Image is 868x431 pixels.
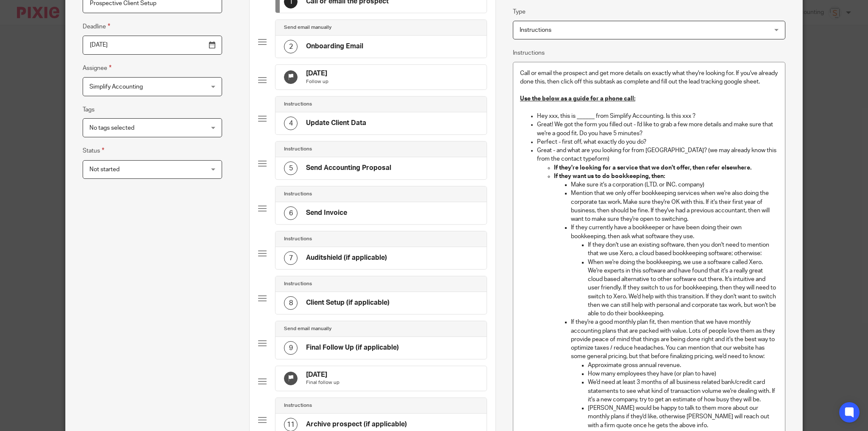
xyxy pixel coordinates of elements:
p: Great! We got the form you filled out - I'd like to grab a few more details and make sure that we... [537,120,778,138]
p: If they're a good monthly plan fit, then mention that we have monthly accounting plans that are p... [571,318,778,361]
p: Call or email the prospect and get more details on exactly what they're looking for. If you've al... [520,69,778,86]
label: Tags [83,106,95,114]
p: If they don't use an existing software, then you don't need to mention that we use Xero, a cloud ... [588,241,778,258]
h4: Final Follow Up (if applicable) [306,343,399,352]
h4: Instructions [284,191,312,197]
h4: [DATE] [306,69,328,78]
label: Type [513,8,526,16]
h4: Auditshield (if applicable) [306,253,387,262]
h4: Instructions [284,281,312,287]
p: Final follow up [306,379,339,386]
p: Follow up [306,78,328,85]
div: 5 [284,161,298,175]
h4: Archive prospect (if applicable) [306,420,407,429]
label: Instructions [513,49,545,57]
p: If they currently have a bookkeeper or have been doing their own bookkeeping, then ask what softw... [571,223,778,241]
h4: Update Client Data [306,119,366,128]
h4: Client Setup (if applicable) [306,298,389,307]
label: Assignee [83,63,111,73]
strong: If they want us to do bookkeeping, then: [554,173,665,179]
p: Perfect - first off, what exactly do you do? [537,138,778,146]
div: 6 [284,206,298,220]
h4: Send Accounting Proposal [306,164,391,172]
span: Not started [89,167,120,172]
h4: Send email manually [284,325,331,332]
span: Simplify Accounting [89,84,143,90]
h4: Onboarding Email [306,42,363,51]
h4: Instructions [284,402,312,409]
p: Great - and what are you looking for from [GEOGRAPHIC_DATA]? (we may already know this from the c... [537,146,778,164]
strong: If they're looking for a service that we don't offer, then refer elsewhere. [554,165,751,171]
h4: Instructions [284,146,312,153]
p: Approximate gross annual revenue. [588,361,778,370]
div: 4 [284,117,298,130]
u: Use the below as a guide for a phone call: [520,96,635,102]
h4: [DATE] [306,370,339,379]
input: Pick a date [83,36,222,55]
div: 7 [284,251,298,265]
h4: Instructions [284,236,312,242]
p: [PERSON_NAME] would be happy to talk to them more about our monthly plans if they'd like, otherwi... [588,404,778,430]
span: No tags selected [89,125,134,131]
div: 2 [284,40,298,53]
div: 9 [284,341,298,355]
h4: Send Invoice [306,209,347,217]
h4: Instructions [284,101,312,108]
p: Hey xxx, this is ______ from Simplify Accounting. Is this xxx ? [537,112,778,120]
label: Deadline [83,22,110,31]
p: Make sure it's a corporation (LTD. or INC. company) [571,181,778,189]
p: Mention that we only offer bookkeeping services when we're also doing the corporate tax work. Mak... [571,189,778,223]
p: When we're doing the bookkeeping, we use a software called Xero. We're experts in this software a... [588,258,778,318]
p: How many employees they have (or plan to have) [588,370,778,378]
div: 8 [284,296,298,310]
label: Status [83,146,104,156]
p: We'd need at least 3 months of all business related bank/credit card statements to see what kind ... [588,378,778,404]
h4: Send email manually [284,24,331,31]
span: Instructions [520,27,551,33]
